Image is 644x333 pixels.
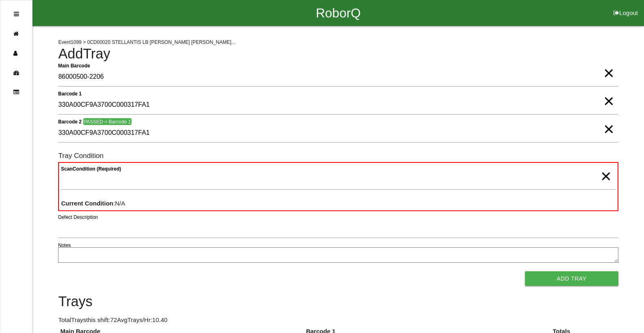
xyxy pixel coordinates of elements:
[58,214,98,221] label: Defect Description
[58,316,618,325] p: Total Trays this shift: 72 Avg Trays /Hr: 10.40
[58,294,618,309] h4: Trays
[58,119,82,124] b: Barcode 2
[603,113,614,129] span: Clear Input
[58,242,71,249] label: Notes
[58,63,90,68] b: Main Barcode
[61,166,121,172] b: Scan Condition (Required)
[58,68,618,86] input: Required
[603,57,614,73] span: Clear Input
[61,200,113,207] b: Current Condition
[58,152,618,160] h6: Tray Condition
[14,4,19,24] div: Open
[601,160,611,176] span: Clear Input
[61,200,125,207] span: : N/A
[83,118,132,125] span: PASSED = Barcode 1
[58,91,82,96] b: Barcode 1
[58,46,618,62] h4: Add Tray
[525,271,618,286] button: Add Tray
[603,85,614,101] span: Clear Input
[58,39,235,45] span: Event 1099 > 0CD00020 STELLANTIS LB [PERSON_NAME] [PERSON_NAME]...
